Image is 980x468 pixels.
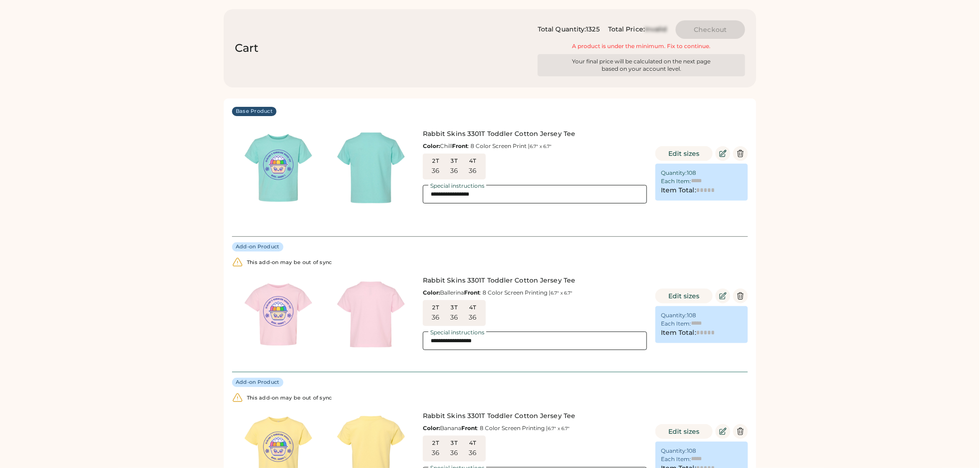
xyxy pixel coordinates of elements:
div: Your final price will be calculated on the next page based on your account level. [570,58,713,73]
div: 2T [428,304,443,311]
div: 36 [432,449,440,458]
button: Edit sizes [655,289,713,303]
div: 36 [432,166,440,176]
img: generate-image [232,122,325,214]
div: Rabbit Skins 3301T Toddler Cotton Jersey Tee [423,412,647,421]
button: Delete [733,424,748,439]
div: Special instructions [428,330,486,335]
div: Special instructions [428,183,486,189]
button: Edit Product [716,146,730,161]
div: 36 [450,166,459,176]
div: 36 [469,313,477,322]
strong: Front [461,425,477,431]
strong: Color: [423,425,440,431]
div: 108 [687,312,696,319]
strong: Color: [423,142,440,149]
div: Rabbit Skins 3301T Toddler Cotton Jersey Tee [423,129,647,139]
div: Total Quantity: [538,25,586,34]
div: This add-on may be out of sync [247,259,332,266]
div: Cart [235,41,258,55]
div: 4T [465,439,480,447]
div: Item Total: [661,186,696,195]
div: Each Item: [661,178,691,185]
div: Chill : 8 Color Screen Print | [423,142,647,150]
button: Edit sizes [655,146,713,161]
div: 3T [447,304,462,311]
div: Each Item: [661,320,691,327]
div: 108 [687,169,696,177]
strong: Front [464,289,480,296]
div: A product is under the minimum. Fix to continue. [570,43,713,50]
div: Total Price: [608,25,645,34]
div: 36 [450,449,459,458]
div: Quantity: [661,447,687,455]
div: 36 [432,313,440,322]
div: Rabbit Skins 3301T Toddler Cotton Jersey Tee [423,276,647,285]
div: Add-on Product [236,379,280,386]
div: Banana : 8 Color Screen Printing | [423,425,647,432]
div: 4T [465,157,480,165]
div: 2T [428,157,443,165]
div: 1325 [586,25,600,34]
font: 6.7" x 6.7" [548,425,570,431]
font: 6.7" x 6.7" [530,143,552,149]
div: 3T [447,157,462,165]
button: Edit Product [716,424,730,439]
div: Invalid [645,25,667,34]
button: Edit sizes [655,424,713,439]
img: generate-image [325,268,417,361]
div: 108 [687,447,696,455]
div: 36 [469,166,477,176]
img: generate-image [325,122,417,214]
div: Base Product [236,108,273,115]
div: 36 [450,313,459,322]
strong: Front [452,142,468,149]
div: Ballerina : 8 Color Screen Printing | [423,289,647,296]
button: Edit Product [716,289,730,303]
font: 6.7" x 6.7" [551,290,572,296]
div: Quantity: [661,312,687,319]
img: generate-image [232,268,325,361]
div: 4T [465,304,480,311]
button: Checkout [676,20,745,39]
div: 2T [428,439,443,447]
div: Quantity: [661,169,687,177]
div: Item Total: [661,328,696,338]
div: 36 [469,449,477,458]
div: Add-on Product [236,243,280,251]
button: Delete [733,146,748,161]
div: This add-on may be out of sync [247,395,332,401]
div: Each Item: [661,456,691,463]
strong: Color: [423,289,440,296]
div: 3T [447,439,462,447]
button: Delete [733,289,748,303]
